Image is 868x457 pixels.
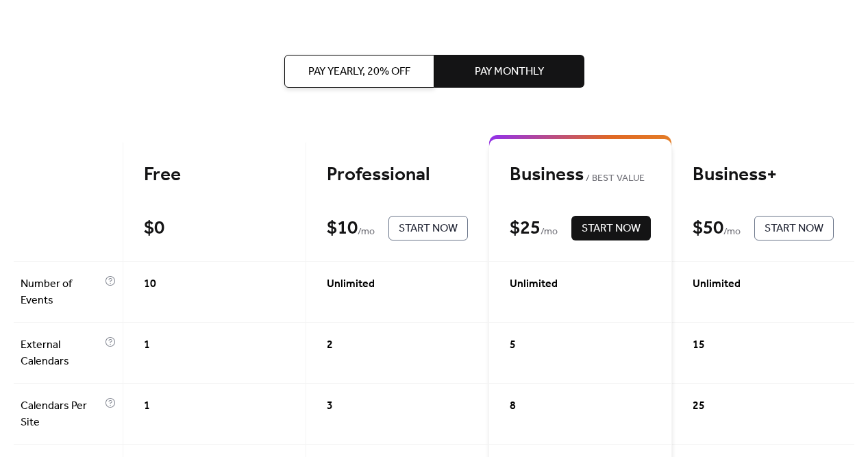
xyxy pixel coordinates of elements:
button: Start Now [388,216,468,240]
span: Start Now [582,221,641,237]
div: $ 0 [144,217,164,240]
span: / mo [358,224,375,240]
div: Free [144,163,285,187]
div: Business+ [693,163,834,187]
div: $ 10 [327,217,358,240]
span: 25 [693,398,705,415]
span: 10 [144,276,156,293]
span: Start Now [765,221,823,237]
div: Professional [327,163,468,187]
span: Unlimited [510,276,558,293]
span: 8 [510,398,516,415]
span: Calendars Per Site [21,398,101,431]
button: Pay Monthly [434,55,584,88]
span: 1 [144,398,150,415]
span: 1 [144,337,150,354]
div: Business [510,163,651,187]
span: BEST VALUE [584,171,645,187]
div: $ 50 [693,217,723,240]
button: Start Now [571,216,651,240]
div: $ 25 [510,217,541,240]
span: Unlimited [693,276,741,293]
span: Unlimited [327,276,375,293]
span: 2 [327,337,333,354]
span: 3 [327,398,333,415]
span: Number of Events [21,276,101,309]
button: Pay Yearly, 20% off [284,55,434,88]
span: Pay Yearly, 20% off [308,64,410,80]
span: 5 [510,337,516,354]
span: / mo [541,224,558,240]
span: / mo [723,224,741,240]
span: Pay Monthly [475,64,544,80]
span: External Calendars [21,337,101,370]
span: Start Now [399,221,458,237]
button: Start Now [754,216,834,240]
span: 15 [693,337,705,354]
